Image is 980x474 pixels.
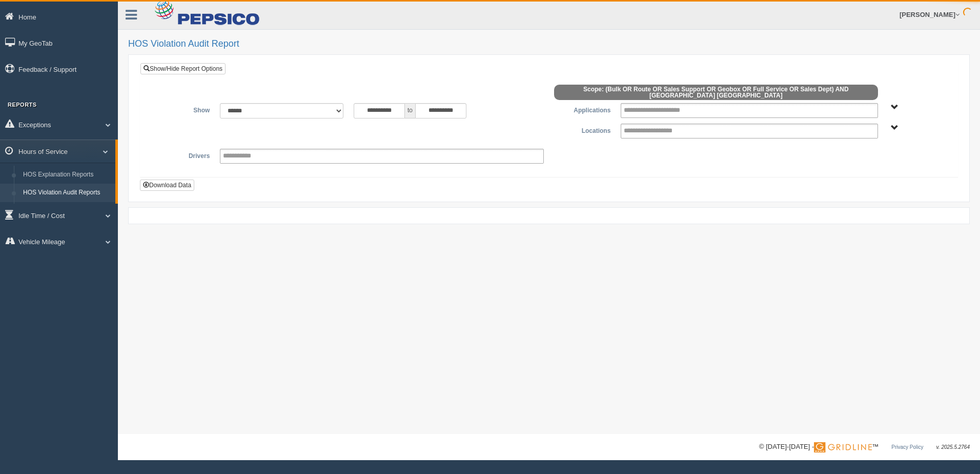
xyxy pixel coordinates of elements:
[549,103,616,115] label: Applications
[140,180,194,191] button: Download Data
[18,202,115,221] a: HOS Violations
[759,442,970,452] div: © [DATE]-[DATE] - ™
[554,85,878,100] span: Scope: (Bulk OR Route OR Sales Support OR Geobox OR Full Service OR Sales Dept) AND [GEOGRAPHIC_D...
[148,103,215,115] label: Show
[128,39,970,49] h2: HOS Violation Audit Report
[549,124,616,136] label: Locations
[405,103,415,118] span: to
[814,442,872,452] img: Gridline
[891,444,923,450] a: Privacy Policy
[18,184,115,202] a: HOS Violation Audit Reports
[140,63,226,74] a: Show/Hide Report Options
[936,444,970,450] span: v. 2025.5.2764
[148,149,215,161] label: Drivers
[18,166,115,184] a: HOS Explanation Reports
